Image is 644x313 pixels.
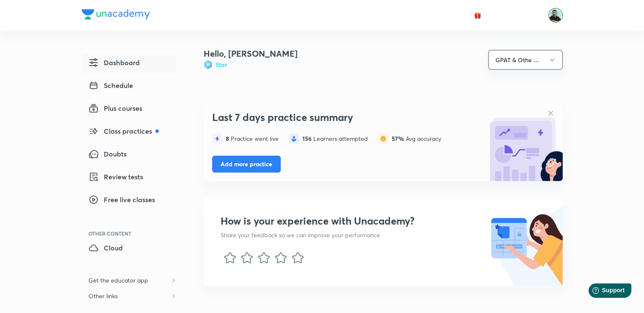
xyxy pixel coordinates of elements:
span: Dashboard [88,58,140,68]
div: Learners attempted [302,135,368,142]
div: Practice went live [226,135,279,142]
img: bg [486,105,563,181]
h6: Other links [82,288,124,304]
button: GPAT & Othe ... [488,50,563,70]
h3: How is your experience with Unacademy? [221,215,415,227]
a: Cloud [82,239,177,259]
a: Class practices [82,123,177,142]
a: Plus courses [82,100,177,119]
span: Doubts [88,149,127,159]
span: Cloud [88,243,123,253]
p: Share your feedback so we can improve your performance [221,231,415,239]
h6: Star [216,60,227,69]
img: Badge [204,60,212,69]
span: Free live classes [88,195,155,205]
button: avatar [471,8,484,22]
a: Schedule [82,77,177,96]
span: 57% [392,135,406,143]
h6: Get the educator app [82,272,155,288]
img: statistics [289,134,299,144]
a: Company Logo [82,9,150,22]
h4: Hello, [PERSON_NAME] [204,47,298,60]
img: statistics [212,134,222,144]
button: Add more practice [212,156,281,173]
div: Other Content [88,231,177,236]
a: Review tests [82,168,177,188]
img: statistics [378,134,388,144]
h3: Last 7 days practice summary [212,111,482,124]
img: Abhishek Agnihotri [548,8,563,22]
img: Company Logo [82,9,150,19]
span: 8 [226,135,231,143]
span: Schedule [88,80,133,91]
span: 156 [302,135,313,143]
span: Class practices [88,126,159,136]
span: Review tests [88,172,143,182]
img: avatar [474,11,481,19]
a: Free live classes [82,191,177,211]
img: nps illustration [489,198,563,286]
a: Doubts [82,146,177,165]
iframe: Help widget launcher [569,280,635,304]
a: Dashboard [82,54,177,74]
span: Plus courses [88,103,142,113]
div: Avg accuracy [392,135,441,142]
